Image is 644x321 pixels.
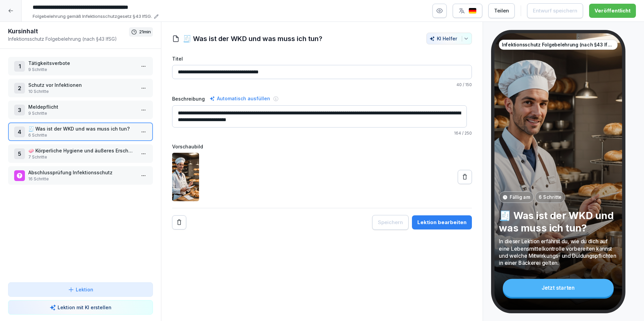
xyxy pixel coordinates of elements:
div: 2Schutz vor Infektionen10 Schritte [8,79,153,97]
div: KI Helfer [429,36,469,41]
span: 40 [456,82,462,87]
label: Titel [172,55,472,62]
div: Abschlussprüfung Infektionsschutz16 Schritte [8,166,153,185]
p: 6 Schritte [539,194,562,201]
p: Meldepflicht [28,103,135,110]
div: Teilen [494,7,509,14]
p: 16 Schritte [28,176,135,182]
p: Infektionsschutz Folgebelehrung (nach §43 IfSG) [8,35,129,42]
img: tltsuf4rz674npys6vw1vuux.png [172,153,199,201]
div: Lektion bearbeiten [417,219,466,226]
p: Folgebelehrung gemäß Infektionsschutzgesetz §43 IfSG. [33,13,152,20]
p: Lektion mit KI erstellen [58,304,111,311]
span: 164 [454,131,461,136]
div: Veröffentlicht [594,7,631,14]
p: Infektionsschutz Folgebelehrung (nach §43 IfSG) [502,41,615,48]
div: Entwurf speichern [533,7,577,14]
img: de.svg [469,8,477,14]
p: / 250 [172,130,472,136]
p: 21 min [139,29,151,35]
p: 9 Schritte [28,110,135,116]
p: Fällig am [510,194,530,201]
p: 10 Schritte [28,88,135,95]
div: 4🧾 Was ist der WKD und was muss ich tun?6 Schritte [8,122,153,141]
button: Teilen [488,3,515,18]
button: Veröffentlicht [589,4,636,18]
p: 7 Schritte [28,154,135,160]
p: / 150 [172,82,472,88]
h1: Kursinhalt [8,27,129,35]
h1: 🧾 Was ist der WKD und was muss ich tun? [183,34,322,44]
button: Lektion [8,282,153,297]
button: Lektion mit KI erstellen [8,300,153,315]
button: Remove [172,215,186,229]
p: 6 Schritte [28,132,135,138]
div: 5🧼 Körperliche Hygiene und äußeres Erscheinungsbild7 Schritte [8,144,153,163]
div: 5 [14,148,25,159]
p: Lektion [76,286,93,293]
button: Speichern [372,215,409,230]
p: In dieser Lektion erfährst du, wie du dich auf eine Lebensmittelkontrolle vorbereiten kannst und ... [499,238,617,266]
div: 2 [14,83,25,94]
p: 🧾 Was ist der WKD und was muss ich tun? [28,125,135,132]
p: 9 Schritte [28,67,135,73]
div: 3 [14,105,25,115]
p: Abschlussprüfung Infektionsschutz [28,169,135,176]
button: Entwurf speichern [527,3,583,18]
div: Jetzt starten [503,279,614,297]
div: Automatisch ausfüllen [208,95,271,103]
p: 🧾 Was ist der WKD und was muss ich tun? [499,209,617,234]
div: 4 [14,127,25,137]
p: Schutz vor Infektionen [28,81,135,88]
label: Beschreibung [172,95,205,102]
button: KI Helfer [426,33,472,44]
button: Lektion bearbeiten [412,215,472,229]
p: Tätigkeitsverbote [28,60,135,67]
label: Vorschaubild [172,143,472,150]
div: 3Meldepflicht9 Schritte [8,101,153,119]
div: 1 [14,61,25,72]
p: 🧼 Körperliche Hygiene und äußeres Erscheinungsbild [28,147,135,154]
div: 1Tätigkeitsverbote9 Schritte [8,57,153,75]
div: Speichern [378,219,403,226]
